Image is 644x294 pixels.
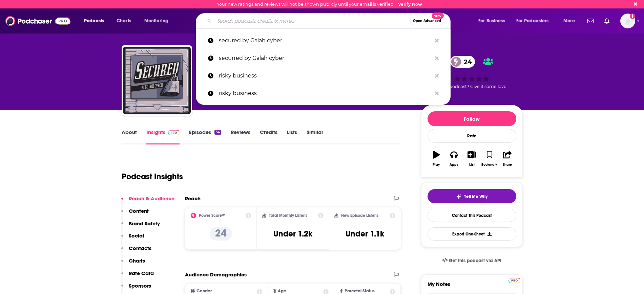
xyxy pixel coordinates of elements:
[428,281,516,293] label: My Notes
[481,146,498,171] button: Bookmark
[121,232,144,245] button: Social
[503,163,512,167] div: Share
[129,195,174,202] p: Reach & Audience
[464,194,487,199] span: Tell Me Why
[123,47,191,114] img: Secured by Galah Cyber with Cole Cornford
[450,56,475,68] a: 24
[231,129,250,144] a: Reviews
[129,282,151,289] p: Sponsors
[121,195,174,208] button: Reach & Audience
[481,163,497,167] div: Bookmark
[428,227,516,241] button: Export One-Sheet
[112,16,135,26] a: Charts
[122,129,137,144] a: About
[287,129,297,144] a: Lists
[457,56,475,68] span: 24
[168,130,180,135] img: Podchaser Pro
[273,229,312,239] h3: Under 1.2k
[210,227,232,241] p: 24
[199,213,225,218] h2: Power Score™
[5,15,70,27] img: Podchaser - Follow, Share and Rate Podcasts
[217,2,422,7] div: Your new ratings and reviews will not be shown publicly until your email is verified.
[185,271,247,278] h2: Audience Demographics
[413,19,441,23] span: Open Advanced
[428,111,516,126] button: Follow
[121,220,160,233] button: Brand Safety
[121,208,149,220] button: Content
[189,129,221,144] a: Episodes54
[129,208,149,214] p: Content
[449,258,501,264] span: Get this podcast via API
[474,16,514,26] button: open menu
[516,16,549,26] span: For Podcasters
[196,67,451,85] a: risky business
[436,84,507,89] span: Good podcast? Give it some love!
[512,16,559,26] button: open menu
[117,16,131,26] span: Charts
[122,172,183,182] h1: Podcast Insights
[202,13,457,29] div: Search podcasts, credits, & more...
[630,14,635,19] svg: Email not verified
[508,278,520,283] img: Podchaser Pro
[129,232,144,239] p: Social
[428,209,516,222] a: Contact This Podcast
[214,130,221,135] div: 54
[146,129,180,144] a: InsightsPodchaser Pro
[269,213,307,218] h2: Total Monthly Listens
[469,163,475,167] div: List
[463,146,480,171] button: List
[559,16,583,26] button: open menu
[341,213,378,218] h2: New Episode Listens
[410,17,444,25] button: Open AdvancedNew
[129,245,151,251] p: Contacts
[129,270,154,276] p: Rate Card
[478,16,505,26] span: For Business
[129,220,160,227] p: Brand Safety
[196,85,451,102] a: risky business
[84,16,104,26] span: Podcasts
[140,16,177,26] button: open menu
[121,257,145,270] button: Charts
[508,277,520,283] a: Pro website
[345,289,375,293] span: Parental Status
[445,146,463,171] button: Apps
[196,32,451,49] a: secured by Galah cyber
[620,14,635,28] button: Show profile menu
[421,51,523,93] div: 24Good podcast? Give it some love!
[456,194,461,199] img: tell me why sparkle
[219,85,432,102] p: risky business
[129,257,145,264] p: Charts
[398,2,422,7] a: Verify Now
[585,15,596,27] a: Show notifications dropdown
[498,146,516,171] button: Share
[307,129,323,144] a: Similar
[196,289,212,293] span: Gender
[144,16,168,26] span: Monitoring
[121,270,154,282] button: Rate Card
[196,49,451,67] a: securred by Galah cyber
[432,13,444,19] span: New
[219,67,432,85] p: risky business
[428,189,516,203] button: tell me why sparkleTell Me Why
[620,14,635,28] img: User Profile
[346,229,384,239] h3: Under 1.1k
[428,146,445,171] button: Play
[620,14,635,28] span: Logged in as MelissaPS
[185,195,201,202] h2: Reach
[219,49,432,67] p: securred by Galah cyber
[437,252,507,269] a: Get this podcast via API
[214,16,410,26] input: Search podcasts, credits, & more...
[563,16,575,26] span: More
[278,289,286,293] span: Age
[433,163,440,167] div: Play
[602,15,612,27] a: Show notifications dropdown
[260,129,277,144] a: Credits
[428,129,516,143] div: Rate
[450,163,458,167] div: Apps
[79,16,113,26] button: open menu
[219,32,432,49] p: secured by Galah cyber
[121,245,151,257] button: Contacts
